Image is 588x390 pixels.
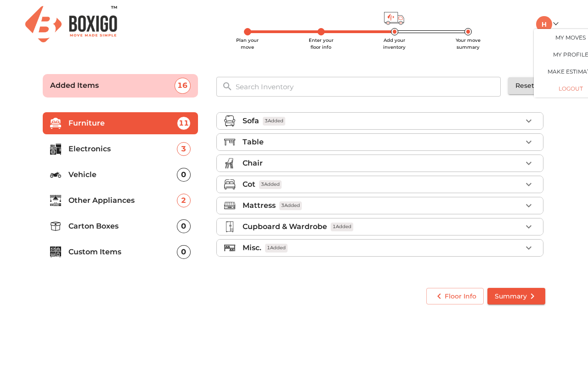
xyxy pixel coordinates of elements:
p: Mattress [243,200,276,211]
img: chair [224,158,235,169]
div: 0 [177,168,191,182]
img: sofa [224,115,235,126]
p: Misc. [243,242,261,253]
img: table [224,137,235,148]
img: mattress [224,200,235,211]
div: 11 [177,116,191,130]
button: Reset [508,77,542,94]
img: misc [224,242,235,253]
span: 1 Added [265,244,288,252]
p: Table [243,137,264,148]
p: Carton Boxes [68,221,177,232]
span: 1 Added [331,223,353,231]
span: 3 Added [279,201,302,210]
p: Cot [243,179,255,190]
button: Summary [487,288,545,305]
span: 3 Added [259,180,282,189]
p: Added Items [50,80,175,91]
div: 0 [177,245,191,259]
span: 3 Added [263,117,285,126]
button: Floor Info [426,288,484,305]
div: 2 [177,194,191,207]
span: Add your inventory [383,37,406,50]
div: 3 [177,142,191,156]
p: Cupboard & Wardrobe [243,221,327,232]
p: Furniture [68,118,177,129]
img: Boxigo [25,6,117,42]
input: Search Inventory [230,77,507,97]
div: 0 [177,219,191,233]
p: Other Appliances [68,195,177,206]
p: Custom Items [68,247,177,258]
p: Chair [243,158,263,169]
img: cot [224,179,235,190]
span: Your move summary [456,37,481,50]
span: Summary [495,291,538,302]
span: Plan your move [236,37,259,50]
span: Reset [515,80,534,92]
p: Electronics [68,143,177,155]
span: Enter your floor info [309,37,334,50]
img: cupboard_wardrobe [224,221,235,232]
div: 16 [175,78,191,94]
span: Floor Info [434,291,476,302]
p: Sofa [243,115,259,126]
p: Vehicle [68,169,177,180]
